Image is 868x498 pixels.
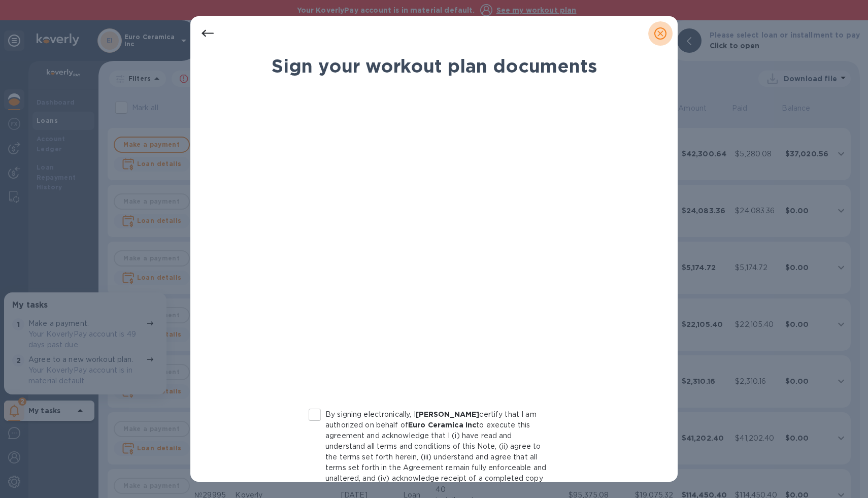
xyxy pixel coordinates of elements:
[416,410,480,418] b: [PERSON_NAME]
[272,55,597,77] b: Sign your workout plan documents
[648,21,673,46] button: close
[817,449,868,498] iframe: Chat Widget
[325,409,553,494] p: By signing electronically, I certify that I am authorized on behalf of to execute this agreement ...
[408,421,476,429] b: Euro Ceramica Inc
